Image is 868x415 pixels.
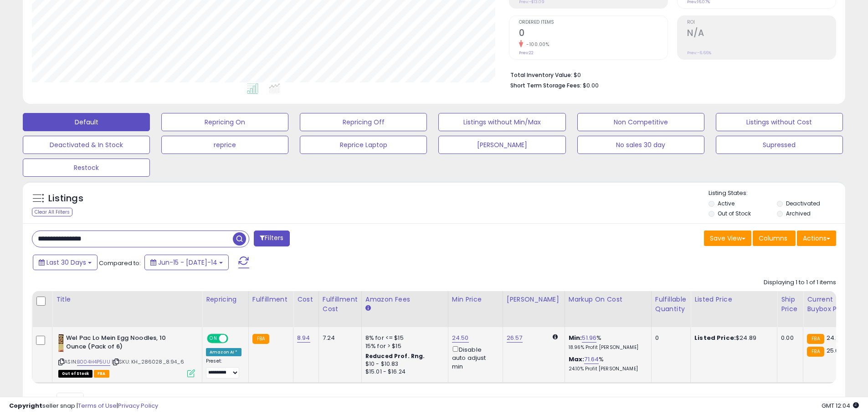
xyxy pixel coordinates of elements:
[9,401,42,410] strong: Copyright
[23,159,150,177] button: Restock
[569,344,644,351] p: 18.96% Profit [PERSON_NAME]
[365,304,371,313] small: Amazon Fees.
[300,113,427,131] button: Repricing Off
[58,334,64,352] img: 411Hpivh3sL._SL40_.jpg
[208,335,219,343] span: ON
[786,200,820,207] label: Deactivated
[687,20,836,25] span: ROI
[510,71,572,79] b: Total Inventory Value:
[438,136,565,154] button: [PERSON_NAME]
[807,347,824,357] small: FBA
[46,258,86,267] span: Last 30 Days
[781,295,799,314] div: Ship Price
[786,210,811,217] label: Archived
[297,295,315,304] div: Cost
[569,355,644,372] div: %
[33,255,98,270] button: Last 30 Days
[39,395,104,404] span: Show: entries
[77,358,110,366] a: B004H4P5UU
[655,295,687,314] div: Fulfillable Quantity
[206,348,241,356] div: Amazon AI *
[206,358,241,379] div: Preset:
[781,334,796,342] div: 0.00
[519,50,534,56] small: Prev: 22
[438,113,565,131] button: Listings without Min/Max
[58,370,92,378] span: All listings that are currently out of stock and unavailable for purchase on Amazon
[452,295,499,304] div: Min Price
[23,136,150,154] button: Deactivated & In Stock
[694,295,773,304] div: Listed Price
[510,69,829,80] li: $0
[709,189,845,198] p: Listing States:
[9,402,158,410] div: seller snap | |
[323,334,354,342] div: 7.24
[807,295,854,314] div: Current Buybox Price
[519,20,668,25] span: Ordered Items
[519,28,668,40] h2: 0
[48,192,83,205] h5: Listings
[716,113,843,131] button: Listings without Cost
[827,346,843,355] span: 25.63
[56,295,198,304] div: Title
[161,136,288,154] button: reprice
[161,113,288,131] button: Repricing On
[704,231,751,246] button: Save View
[158,258,217,267] span: Jun-15 - [DATE]-14
[144,255,229,270] button: Jun-15 - [DATE]-14
[297,333,310,343] a: 8.94
[797,231,836,246] button: Actions
[206,295,245,304] div: Repricing
[94,370,109,378] span: FBA
[569,355,585,364] b: Max:
[365,334,441,342] div: 8% for <= $15
[365,360,441,368] div: $10 - $10.83
[718,210,751,217] label: Out of Stock
[569,334,644,351] div: %
[687,28,836,40] h2: N/A
[694,333,736,342] b: Listed Price:
[99,259,141,267] span: Compared to:
[565,291,651,327] th: The percentage added to the cost of goods (COGS) that forms the calculator for Min & Max prices.
[365,342,441,350] div: 15% for > $15
[807,334,824,344] small: FBA
[66,334,177,353] b: Wel Pac Lo Mein Egg Noodles, 10 Ounce (Pack of 6)
[23,113,150,131] button: Default
[553,334,558,340] i: Calculated using Dynamic Max Price.
[827,333,843,342] span: 24.89
[582,333,596,343] a: 51.96
[753,231,796,246] button: Columns
[58,334,195,376] div: ASIN:
[523,41,549,48] small: -100.00%
[569,366,644,372] p: 24.10% Profit [PERSON_NAME]
[718,200,734,207] label: Active
[323,295,358,314] div: Fulfillment Cost
[365,352,425,360] b: Reduced Prof. Rng.
[452,344,496,371] div: Disable auto adjust min
[584,355,599,364] a: 71.64
[716,136,843,154] button: Supressed
[577,136,704,154] button: No sales 30 day
[254,231,289,246] button: Filters
[365,295,444,304] div: Amazon Fees
[300,136,427,154] button: Reprice Laptop
[252,334,269,344] small: FBA
[687,50,711,56] small: Prev: -6.66%
[32,208,72,216] div: Clear All Filters
[655,334,683,342] div: 0
[764,278,836,287] div: Displaying 1 to 1 of 1 items
[252,295,289,304] div: Fulfillment
[112,358,184,365] span: | SKU: KH_286028_8.94_6
[569,333,582,342] b: Min:
[510,82,581,89] b: Short Term Storage Fees:
[569,295,647,304] div: Markup on Cost
[227,335,241,343] span: OFF
[507,295,561,304] div: [PERSON_NAME]
[507,333,523,343] a: 26.57
[78,401,117,410] a: Terms of Use
[365,368,441,376] div: $15.01 - $16.24
[822,401,859,410] span: 2025-08-15 12:04 GMT
[583,81,599,90] span: $0.00
[118,401,158,410] a: Privacy Policy
[759,234,787,243] span: Columns
[694,334,770,342] div: $24.89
